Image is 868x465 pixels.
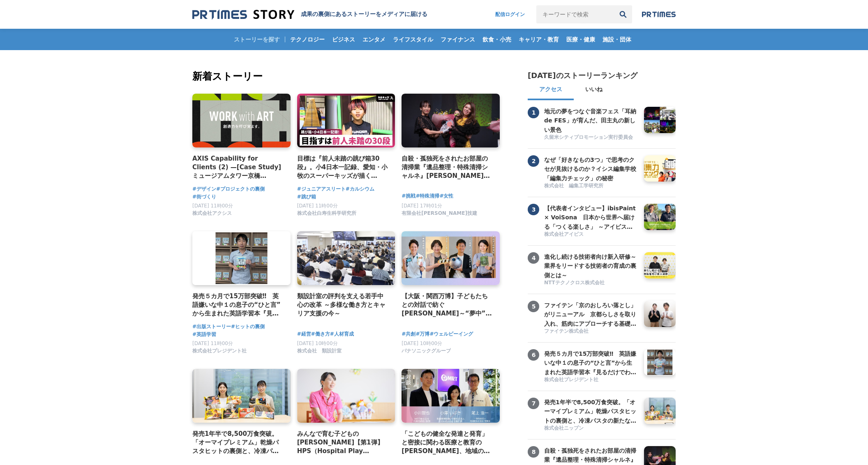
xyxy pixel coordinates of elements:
[544,182,603,189] span: 株式会社 編集工学研究所
[416,330,429,338] a: #万博
[402,154,493,181] a: 自殺・孤独死をされたお部屋の清掃業『遺品整理・特殊清掃シャルネ』[PERSON_NAME]がBeauty [GEOGRAPHIC_DATA][PERSON_NAME][GEOGRAPHIC_DA...
[528,71,637,81] h2: [DATE]のストーリーランキング
[192,193,216,201] a: #街づくり
[297,348,342,355] span: 株式会社 類設計室
[599,29,635,50] a: 施設・団体
[402,210,477,217] span: 有限会社[PERSON_NAME]技建
[192,210,232,217] span: 株式会社アクシス
[192,9,294,20] img: 成果の裏側にあるストーリーをメディアに届ける
[544,107,638,133] a: 地元の夢をつなぐ音楽フェス「耳納 de FES」が育んだ、田主丸の新しい景色
[297,210,356,217] span: 株式会社白寿生科学研究所
[402,212,477,218] a: 有限会社[PERSON_NAME]技建
[614,5,632,23] button: 検索
[544,279,605,286] span: NTTテクノクロス株式会社
[297,203,338,209] span: [DATE] 11時00分
[329,36,358,43] span: ビジネス
[330,330,354,338] a: #人材育成
[515,29,562,50] a: キャリア・教育
[402,192,416,200] a: #挑戦
[437,29,478,50] a: ファイナンス
[297,429,389,456] a: みんなで育む子どもの[PERSON_NAME]【第1弾】 HPS（Hospital Play Specialist）[PERSON_NAME] ーチャイルドフレンドリーな医療を目指して
[528,301,539,312] span: 5
[528,204,539,215] span: 3
[192,323,231,331] span: #出版ストーリー
[192,429,284,456] a: 発売1年半で8,500万食突破。「オーマイプレミアム」乾燥パスタヒットの裏側と、冷凍パスタの新たな挑戦。徹底的な消費者起点で「おいしさ」を追求するニップンの歩み
[297,350,342,356] a: 株式会社 類設計室
[429,330,473,338] a: #ウェルビーイング
[544,252,638,280] h3: 進化し続ける技術者向け新入研修～業界をリードする技術者の育成の裏側とは～
[359,36,389,43] span: エンタメ
[192,9,427,20] a: 成果の裏側にあるストーリーをメディアに届ける 成果の裏側にあるストーリーをメディアに届ける
[544,301,638,327] a: ファイテン「京のおしろい落とし」がリニューアル 京都らしさを取り入れ、筋肉にアプローチする基礎化粧品が完成
[528,252,539,264] span: 4
[544,134,633,141] span: 久留米シティプロモーション実行委員会
[544,398,638,424] a: 発売1年半で8,500万食突破。「オーマイプレミアム」乾燥パスタヒットの裏側と、冷凍パスタの新たな挑戦。徹底的な消費者起点で「おいしさ」を追求するニップンの歩み
[216,185,265,193] a: #プロジェクトの裏側
[528,398,539,409] span: 7
[346,185,374,193] a: #カルシウム
[192,350,247,356] a: 株式会社プレジデント社
[402,341,442,346] span: [DATE] 10時00分
[544,231,584,238] span: 株式会社アイビス
[439,192,453,200] a: #女性
[544,376,638,384] a: 株式会社プレジデント社
[192,203,233,209] span: [DATE] 11時00分
[544,204,638,231] h3: 【代表者インタビュー】ibisPaint × VoiSona 日本から世界へ届ける「つくる楽しさ」 ～アイビスがテクノスピーチと挑戦する、新しい創作文化の形成～
[192,185,216,193] span: #デザイン
[402,330,416,338] a: #共創
[528,155,539,167] span: 2
[544,425,584,432] span: 株式会社ニップン
[642,11,676,18] a: prtimes
[544,155,638,182] a: なぜ「好きなもの3つ」で思考のクセが見抜けるのか？イシス編集学校「編集力チェック」の秘密
[297,154,389,181] a: 目標は『前人未踏の跳び箱30段』。小4日本一記録、愛知・小牧のスーパーキッズが描く[PERSON_NAME]とは？
[402,429,493,456] h4: 「こどもの健全な発達と発育」と密接に関わる医療と教育の[PERSON_NAME]、地域の役割や関わり方
[528,107,539,118] span: 1
[297,185,346,193] a: #ジュニアアスリート
[479,36,515,43] span: 飲食・小売
[544,328,589,335] span: ファイテン株式会社
[574,81,614,100] button: いいね
[544,155,638,183] h3: なぜ「好きなもの3つ」で思考のクセが見抜けるのか？イシス編集学校「編集力チェック」の秘密
[544,376,598,383] span: 株式会社プレジデント社
[528,81,574,100] button: アクセス
[544,328,638,336] a: ファイテン株式会社
[329,29,358,50] a: ビジネス
[563,36,598,43] span: 医療・健康
[192,331,216,338] span: #英語学習
[544,204,638,230] a: 【代表者インタビュー】ibisPaint × VoiSona 日本から世界へ届ける「つくる楽しさ」 ～アイビスがテクノスピーチと挑戦する、新しい創作文化の形成～
[192,212,232,218] a: 株式会社アクシス
[297,212,356,218] a: 株式会社白寿生科学研究所
[297,193,316,201] span: #跳び箱
[528,446,539,458] span: 8
[311,330,330,338] a: #働き方
[599,36,635,43] span: 施設・団体
[544,134,638,142] a: 久留米シティプロモーション実行委員会
[402,292,493,318] a: 【大阪・関西万博】子どもたちとの対話で紡ぐ[PERSON_NAME]～“夢中”の力を育む「Unlock FRプログラム」
[544,252,638,279] a: 進化し続ける技術者向け新入研修～業界をリードする技術者の育成の裏側とは～
[192,154,284,181] a: AXIS Capability for Clients (2) —[Case Study] ミュージアムタワー京橋 「WORK with ART」
[544,425,638,433] a: 株式会社ニップン
[402,203,442,209] span: [DATE] 17時01分
[192,69,501,84] h2: 新着ストーリー
[231,323,265,331] span: #ヒットの裏側
[297,292,389,318] a: 類設計室の評判を支える若手中心の改革 ～多様な働き方とキャリア支援の今～
[544,301,638,328] h3: ファイテン「京のおしろい落とし」がリニューアル 京都らしさを取り入れ、筋肉にアプローチする基礎化粧品が完成
[297,330,311,338] span: #経営
[544,398,638,425] h3: 発売1年半で8,500万食突破。「オーマイプレミアム」乾燥パスタヒットの裏側と、冷凍パスタの新たな挑戦。徹底的な消費者起点で「おいしさ」を追求するニップンの歩み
